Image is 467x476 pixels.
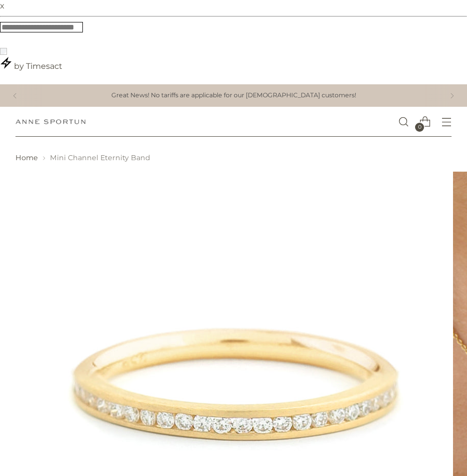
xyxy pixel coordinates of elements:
span: by Timesact [14,61,62,71]
nav: breadcrumbs [15,153,452,163]
a: Open search modal [393,112,414,132]
span: 0 [415,123,424,132]
button: Open menu modal [436,112,457,132]
a: Home [15,153,38,162]
a: Great News! No tariffs are applicable for our [DEMOGRAPHIC_DATA] customers! [111,91,356,100]
a: Open cart modal [415,112,435,132]
a: Anne Sportun Fine Jewellery [15,119,85,124]
span: Mini Channel Eternity Band [50,153,150,162]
